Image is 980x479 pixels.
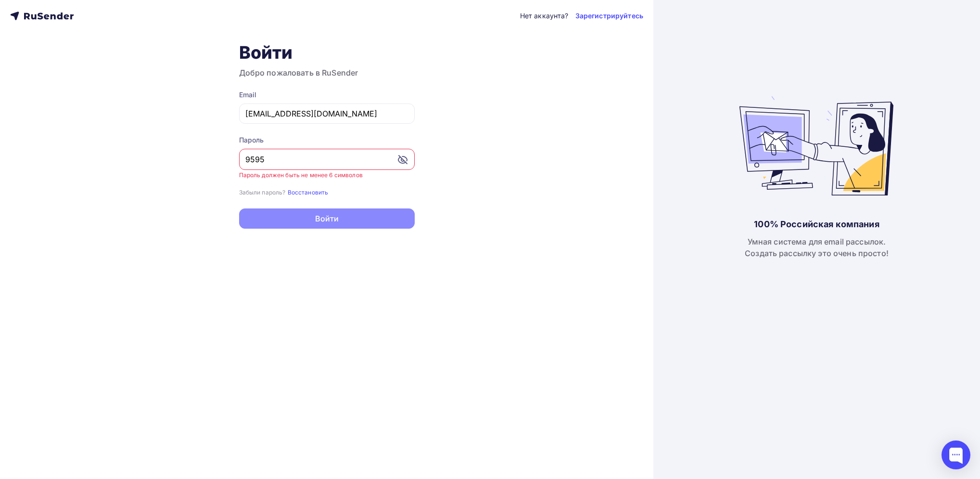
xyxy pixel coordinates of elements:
[239,135,415,145] div: Пароль
[288,189,329,196] small: Восстановить
[288,188,329,196] a: Восстановить
[239,189,286,196] small: Забыли пароль?
[575,11,643,21] a: Зарегистрируйтесь
[239,42,415,63] h1: Войти
[245,108,408,119] input: Укажите свой email
[239,67,415,78] h3: Добро пожаловать в RuSender
[245,154,397,165] input: Укажите свой пароль
[520,11,569,21] div: Нет аккаунта?
[754,219,879,230] div: 100% Российская компания
[745,236,889,259] div: Умная система для email рассылок. Создать рассылку это очень просто!
[239,90,415,100] div: Email
[239,208,415,229] button: Войти
[239,171,363,179] small: Пароль должен быть не менее 6 символов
